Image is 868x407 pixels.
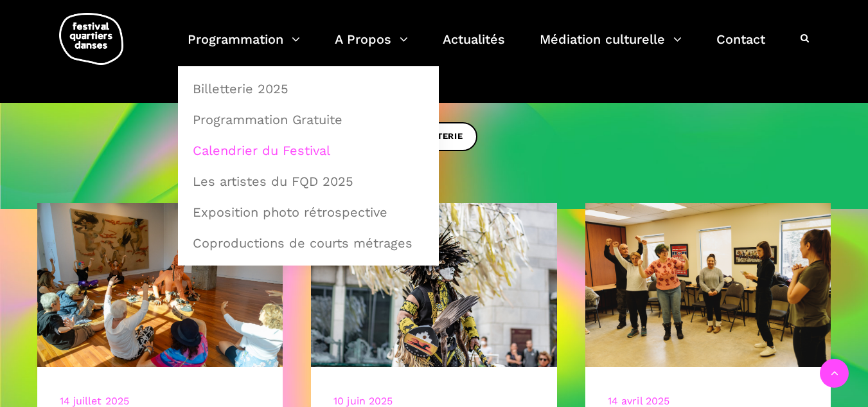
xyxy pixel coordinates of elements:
[188,28,300,66] a: Programmation
[185,105,432,134] a: Programmation Gratuite
[37,203,283,367] img: 20240905-9595
[540,28,682,66] a: Médiation culturelle
[335,28,408,66] a: A Propos
[311,203,557,367] img: R Barbara Diabo 11 crédit Romain Lorraine (30)
[185,136,432,165] a: Calendrier du Festival
[716,28,765,66] a: Contact
[185,228,432,258] a: Coproductions de courts métrages
[443,28,505,66] a: Actualités
[333,395,393,407] a: 10 juin 2025
[60,395,130,407] a: 14 juillet 2025
[608,395,669,407] a: 14 avril 2025
[59,13,123,65] img: logo-fqd-med
[185,197,432,227] a: Exposition photo rétrospective
[185,74,432,104] a: Billetterie 2025
[585,203,831,367] img: CARI, 8 mars 2023-209
[185,167,432,196] a: Les artistes du FQD 2025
